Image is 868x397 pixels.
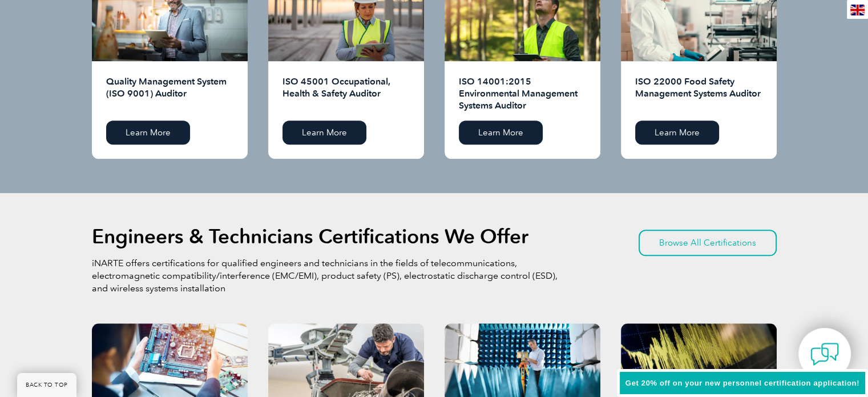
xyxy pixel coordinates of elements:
[92,227,528,246] h2: Engineers & Technicians Certifications We Offer
[106,75,233,112] h2: Quality Management System (ISO 9001) Auditor
[282,121,366,145] a: Learn More
[850,5,865,15] img: en
[282,75,410,112] h2: ISO 45001 Occupational, Health & Safety Auditor
[635,75,762,112] h2: ISO 22000 Food Safety Management Systems Auditor
[625,379,859,387] span: Get 20% off on your new personnel certification application!
[459,75,586,112] h2: ISO 14001:2015 Environmental Management Systems Auditor
[459,121,543,145] a: Learn More
[810,340,839,368] img: contact-chat.png
[17,373,76,397] a: BACK TO TOP
[106,121,190,145] a: Learn More
[92,257,560,295] p: iNARTE offers certifications for qualified engineers and technicians in the fields of telecommuni...
[635,121,719,145] a: Learn More
[639,230,777,256] a: Browse All Certifications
